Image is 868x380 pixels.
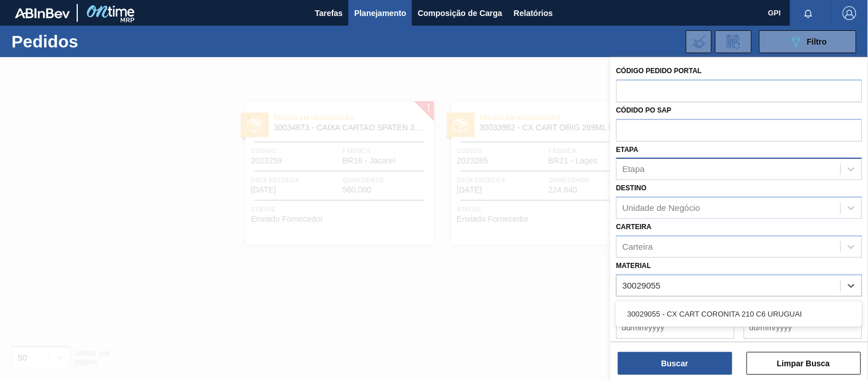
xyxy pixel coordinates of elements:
[790,5,827,21] button: Notificações
[315,6,343,20] span: Tarefas
[623,203,700,213] div: Unidade de Negócio
[616,146,639,154] label: Etapa
[616,303,862,325] div: 30029055 - CX CART CORONITA 210 C6 URUGUAI
[418,6,502,20] span: Composição de Carga
[616,184,647,192] label: Destino
[623,242,653,251] div: Carteira
[616,106,672,114] label: Códido PO SAP
[759,30,857,53] button: Filtro
[11,35,176,48] h1: Pedidos
[715,30,752,53] div: Solicitação de Revisão de Pedidos
[686,30,712,53] div: Importar Negociações dos Pedidos
[15,8,70,18] img: TNhmsLtSVTkK8tSr43FrP2fwEKptu5GPRR3wAAAABJRU5ErkJggg==
[616,223,652,231] label: Carteira
[514,6,553,20] span: Relatórios
[843,6,857,20] img: Logout
[616,262,651,270] label: Material
[616,67,702,75] label: Código Pedido Portal
[354,6,406,20] span: Planejamento
[744,316,862,339] input: dd/mm/yyyy
[807,37,827,46] span: Filtro
[623,165,645,174] div: Etapa
[616,316,735,339] input: dd/mm/yyyy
